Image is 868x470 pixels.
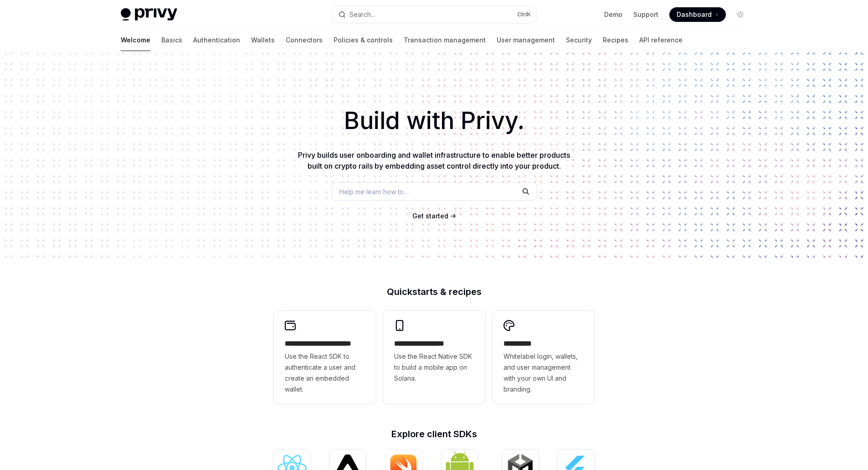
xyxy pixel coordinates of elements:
a: Basics [161,29,182,51]
h2: Quickstarts & recipes [274,287,595,296]
a: User management [497,29,555,51]
img: light logo [121,8,177,21]
a: Recipes [603,29,628,51]
a: Get started [412,212,448,221]
span: Dashboard [677,10,712,19]
a: **** *****Whitelabel login, wallets, and user management with your own UI and branding. [493,311,595,404]
span: Privy builds user onboarding and wallet infrastructure to enable better products built on crypto ... [298,150,570,170]
span: Whitelabel login, wallets, and user management with your own UI and branding. [503,351,584,395]
a: Wallets [251,29,275,51]
span: Ctrl K [517,11,531,18]
a: API reference [639,29,683,51]
h2: Explore client SDKs [274,429,595,439]
a: Support [633,10,658,19]
a: Authentication [193,29,240,51]
span: Get started [412,212,448,220]
a: **** **** **** ***Use the React Native SDK to build a mobile app on Solana. [383,311,485,404]
button: Toggle dark mode [733,7,748,22]
a: Transaction management [404,29,486,51]
a: Dashboard [669,7,726,22]
a: Welcome [121,29,150,51]
a: Connectors [286,29,323,51]
button: Search...CtrlK [332,6,536,23]
a: Security [566,29,592,51]
div: Search... [349,9,375,20]
span: Help me learn how to… [339,187,409,196]
a: Demo [604,10,622,19]
h1: Build with Privy. [15,103,853,139]
a: Policies & controls [334,29,393,51]
span: Use the React SDK to authenticate a user and create an embedded wallet. [285,351,365,395]
span: Use the React Native SDK to build a mobile app on Solana. [394,351,474,384]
